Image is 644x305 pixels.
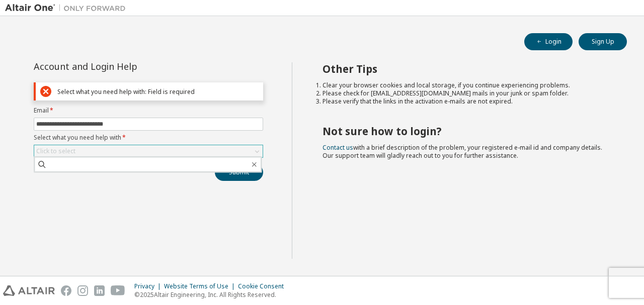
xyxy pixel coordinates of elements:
[323,143,353,152] a: Contact us
[77,285,88,296] img: instagram.svg
[323,125,609,138] h2: Not sure how to login?
[579,33,627,50] button: Sign Up
[94,285,105,296] img: linkedin.svg
[34,62,217,70] div: Account and Login Help
[36,147,75,155] div: Click to select
[111,285,125,296] img: youtube.svg
[323,97,609,106] li: Please verify that the links in the activation e-mails are not expired.
[323,62,609,75] h2: Other Tips
[134,282,164,290] div: Privacy
[57,88,259,95] div: Select what you need help with: Field is required
[34,134,263,142] label: Select what you need help with
[134,290,290,299] p: © 2025 Altair Engineering, Inc. All Rights Reserved.
[524,33,573,50] button: Login
[323,89,609,97] li: Please check for [EMAIL_ADDRESS][DOMAIN_NAME] mails in your junk or spam folder.
[34,145,263,157] div: Click to select
[34,107,263,115] label: Email
[61,285,71,296] img: facebook.svg
[5,3,131,13] img: Altair One
[164,282,238,290] div: Website Terms of Use
[238,282,290,290] div: Cookie Consent
[323,81,609,89] li: Clear your browser cookies and local storage, if you continue experiencing problems.
[323,143,602,160] span: with a brief description of the problem, your registered e-mail id and company details. Our suppo...
[3,285,55,296] img: altair_logo.svg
